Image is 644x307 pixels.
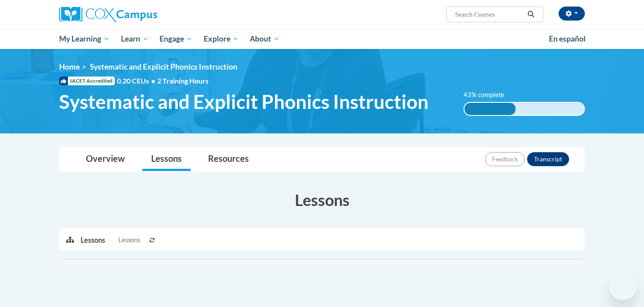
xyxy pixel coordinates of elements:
span: Lessons [118,235,140,245]
a: Engage [154,29,198,49]
a: En español [543,30,591,48]
span: 0.20 CEUs [117,76,157,86]
span: Explore [204,34,239,44]
span: IACET Accredited [59,77,115,85]
span: 2 Training Hours [157,77,209,85]
a: Overview [77,148,134,171]
span: • [151,77,155,85]
button: Feedback [485,152,525,166]
button: Account Settings [559,7,585,21]
h3: Lessons [59,189,585,211]
span: Learn [121,34,149,44]
p: Lessons [81,235,105,245]
span: Systematic and Explicit Phonics Instruction [59,90,428,113]
a: Learn [115,29,154,49]
div: 43% complete [464,103,516,115]
input: Search Courses [454,9,524,20]
iframe: Button to launch messaging window [609,272,637,300]
span: My Learning [59,34,110,44]
a: Cox Campus [59,7,226,22]
span: Engage [159,34,192,44]
span: About [250,34,280,44]
a: Resources [199,148,258,171]
a: Home [59,62,80,71]
a: Lessons [142,148,191,171]
label: 43% complete [464,90,514,100]
a: Explore [198,29,244,49]
div: Main menu [46,29,598,49]
a: About [244,29,286,49]
a: My Learning [53,29,115,49]
img: Cox Campus [59,7,157,22]
button: Search [524,9,538,20]
span: Systematic and Explicit Phonics Instruction [90,62,237,71]
button: Transcript [527,152,569,166]
span: En español [549,34,586,43]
